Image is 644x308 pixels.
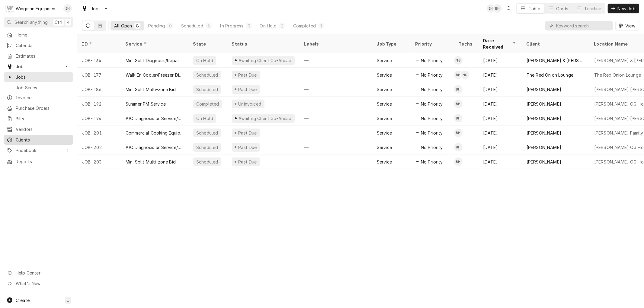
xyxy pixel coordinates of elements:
[377,101,392,107] div: Service
[454,56,463,65] div: Nick Gaylord's Avatar
[487,4,495,13] div: Brady Hale's Avatar
[55,19,62,25] span: Ctrl
[4,103,73,113] a: Purchase Orders
[77,154,121,169] div: JOB-203
[16,105,70,111] span: Purchase Orders
[4,30,73,40] a: Home
[421,57,443,64] span: No Priority
[238,101,262,107] div: Uninvoiced
[16,280,70,287] span: What's New
[16,158,70,165] span: Reports
[4,17,73,27] button: Search anythingCtrlK
[4,114,73,124] a: Bills
[77,125,121,140] div: JOB-201
[238,86,258,93] div: Past Due
[4,157,73,167] a: Reports
[454,157,463,166] div: BH
[4,145,73,155] a: Go to Pricebook
[377,86,392,93] div: Service
[77,97,121,111] div: JOB-192
[527,130,561,136] div: [PERSON_NAME]
[478,111,522,125] div: [DATE]
[16,147,61,154] span: Pricebook
[14,19,48,25] span: Search anything
[126,115,184,122] div: A/C Diagnosis or Service/Repair
[82,41,115,47] div: ID
[91,5,101,12] span: Jobs
[454,71,463,79] div: Brady Hale's Avatar
[77,82,121,97] div: JOB-186
[300,53,372,68] div: —
[527,159,561,165] div: [PERSON_NAME]
[16,270,70,276] span: Help Center
[16,74,70,80] span: Jobs
[196,57,214,64] div: On Hold
[5,4,14,13] div: W
[478,68,522,82] div: [DATE]
[300,82,372,97] div: —
[461,71,469,79] div: NG
[527,72,573,78] div: The Red Onion Lounge
[16,94,70,101] span: Invoices
[196,130,219,136] div: Scheduled
[4,93,73,103] a: Invoices
[454,85,463,94] div: Brady Hale's Avatar
[4,135,73,145] a: Clients
[556,21,610,30] input: Keyword search
[478,53,522,68] div: [DATE]
[527,57,585,64] div: [PERSON_NAME] & [PERSON_NAME]
[16,42,70,49] span: Calendar
[181,23,203,29] div: Scheduled
[168,23,172,29] div: 0
[148,23,165,29] div: Pending
[454,143,463,151] div: BH
[527,86,561,93] div: [PERSON_NAME]
[415,41,448,47] div: Priority
[67,19,69,25] span: K
[377,72,392,78] div: Service
[585,5,601,12] div: Timeline
[624,23,636,29] span: View
[454,157,463,166] div: Brady Hale's Avatar
[478,140,522,154] div: [DATE]
[5,4,14,13] div: Wingman Equipment Solutions's Avatar
[63,4,72,13] div: BH
[421,159,443,165] span: No Priority
[527,115,561,122] div: [PERSON_NAME]
[421,72,443,78] span: No Priority
[126,86,176,93] div: Mini Split Multi-zone Bid
[300,68,372,82] div: —
[136,23,139,29] div: 8
[529,5,540,12] div: Table
[232,41,293,47] div: Status
[377,41,406,47] div: Job Type
[196,115,214,122] div: On Hold
[300,125,372,140] div: —
[4,83,73,93] a: Job Series
[454,129,463,137] div: Brady Hale's Avatar
[4,40,73,50] a: Calendar
[594,72,641,78] div: The Red Onion Lounge
[4,278,73,288] a: Go to What's New
[454,114,463,122] div: BH
[238,115,292,122] div: Awaiting Client Go-Ahead
[219,23,244,29] div: In Progress
[16,137,70,143] span: Clients
[300,154,372,169] div: —
[196,101,219,107] div: Completed
[527,144,561,151] div: [PERSON_NAME]
[16,63,61,70] span: Jobs
[421,130,443,136] span: No Priority
[16,84,70,91] span: Job Series
[483,37,511,50] div: Date Received
[527,101,561,107] div: [PERSON_NAME]
[454,129,463,137] div: BH
[16,298,30,303] span: Create
[478,82,522,97] div: [DATE]
[196,159,219,165] div: Scheduled
[504,4,514,13] button: Open search
[196,72,219,78] div: Scheduled
[16,32,70,38] span: Home
[66,297,69,303] span: C
[77,68,121,82] div: JOB-177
